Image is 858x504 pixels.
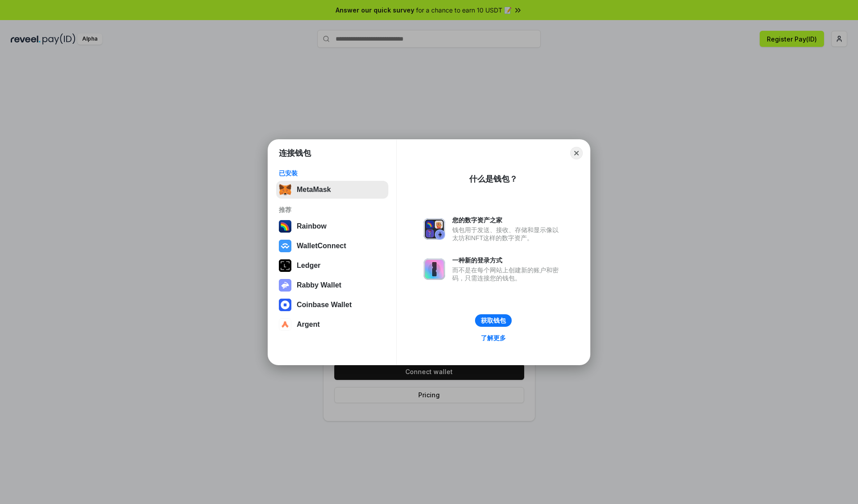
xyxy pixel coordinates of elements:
[276,181,388,199] button: MetaMask
[481,317,506,325] div: 获取钱包
[276,276,388,294] button: Rabby Wallet
[276,257,388,275] button: Ledger
[297,262,320,270] div: Ledger
[424,218,445,240] img: svg+xml,%3Csvg%20xmlns%3D%22http%3A%2F%2Fwww.w3.org%2F2000%2Fsvg%22%20fill%3D%22none%22%20viewBox...
[279,206,386,214] div: 推荐
[481,334,506,342] div: 了解更多
[276,316,388,333] button: Argent
[475,332,511,344] a: 了解更多
[279,299,291,311] img: svg+xml,%3Csvg%20width%3D%2228%22%20height%3D%2228%22%20viewBox%3D%220%200%2028%2028%22%20fill%3D...
[297,242,346,250] div: WalletConnect
[424,258,445,280] img: svg+xml,%3Csvg%20xmlns%3D%22http%3A%2F%2Fwww.w3.org%2F2000%2Fsvg%22%20fill%3D%22none%22%20viewBox...
[279,183,291,196] img: svg+xml,%3Csvg%20fill%3D%22none%22%20height%3D%2233%22%20viewBox%3D%220%200%2035%2033%22%20width%...
[297,281,341,289] div: Rabby Wallet
[279,240,291,252] img: svg+xml,%3Csvg%20width%3D%2228%22%20height%3D%2228%22%20viewBox%3D%220%200%2028%2028%22%20fill%3D...
[279,148,311,158] h1: 连接钱包
[279,318,291,331] img: svg+xml,%3Csvg%20width%3D%2228%22%20height%3D%2228%22%20viewBox%3D%220%200%2028%2028%22%20fill%3D...
[276,237,388,255] button: WalletConnect
[279,220,291,233] img: svg+xml,%3Csvg%20width%3D%22120%22%20height%3D%22120%22%20viewBox%3D%220%200%20120%20120%22%20fil...
[276,296,388,314] button: Coinbase Wallet
[452,226,563,242] div: 钱包用于发送、接收、存储和显示像以太坊和NFT这样的数字资产。
[570,147,583,159] button: Close
[452,266,563,282] div: 而不是在每个网站上创建新的账户和密码，只需连接您的钱包。
[475,314,512,327] button: 获取钱包
[469,174,517,184] div: 什么是钱包？
[279,279,291,292] img: svg+xml,%3Csvg%20xmlns%3D%22http%3A%2F%2Fwww.w3.org%2F2000%2Fsvg%22%20fill%3D%22none%22%20viewBox...
[276,217,388,235] button: Rainbow
[279,169,386,177] div: 已安装
[452,216,563,224] div: 您的数字资产之家
[279,259,291,272] img: svg+xml,%3Csvg%20xmlns%3D%22http%3A%2F%2Fwww.w3.org%2F2000%2Fsvg%22%20width%3D%2228%22%20height%3...
[297,321,320,329] div: Argent
[297,186,331,194] div: MetaMask
[452,256,563,264] div: 一种新的登录方式
[297,222,327,230] div: Rainbow
[297,301,352,309] div: Coinbase Wallet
